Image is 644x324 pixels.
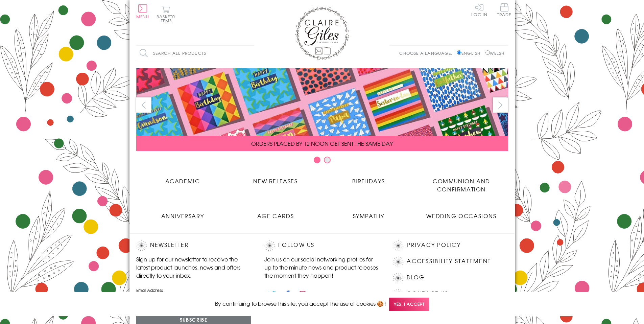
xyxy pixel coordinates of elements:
h2: Newsletter [136,240,251,251]
h2: Follow Us [264,240,379,251]
span: Age Cards [257,212,294,220]
button: next [493,97,508,113]
label: Welsh [485,50,505,56]
button: Menu [136,4,149,19]
span: Sympathy [353,212,384,220]
p: Choose a language: [399,50,456,56]
a: Log In [471,3,487,17]
a: Communion and Confirmation [415,172,508,193]
a: Academic [136,172,229,185]
a: Anniversary [136,207,229,220]
a: Blog [407,273,425,282]
span: Academic [165,177,200,185]
button: Basket0 items [157,5,175,23]
a: Contact Us [407,289,448,298]
input: Search [248,46,255,61]
span: New Releases [253,177,297,185]
p: Sign up for our newsletter to receive the latest product launches, news and offers directly to yo... [136,255,251,279]
input: Welsh [485,50,490,55]
a: Privacy Policy [407,240,460,250]
a: Trade [497,3,511,18]
span: 0 items [160,14,175,24]
button: prev [136,97,151,113]
a: New Releases [229,172,322,185]
span: Anniversary [161,212,204,220]
p: Join us on our social networking profiles for up to the minute news and product releases the mome... [264,255,379,279]
span: Yes, I accept [389,298,429,311]
button: Carousel Page 1 (Current Slide) [314,157,320,163]
label: English [457,50,484,56]
a: Birthdays [322,172,415,185]
span: Birthdays [352,177,385,185]
a: Age Cards [229,207,322,220]
span: Communion and Confirmation [433,177,490,193]
input: English [457,50,461,55]
input: Search all products [136,46,255,61]
img: Claire Giles Greetings Cards [295,7,349,60]
button: Carousel Page 2 [324,157,331,163]
span: Menu [136,14,149,20]
a: Sympathy [322,207,415,220]
label: Email Address [136,287,251,293]
a: Wedding Occasions [415,207,508,220]
a: Accessibility Statement [407,257,491,266]
div: Carousel Pagination [136,156,508,167]
span: Trade [497,3,511,17]
span: Wedding Occasions [426,212,496,220]
span: ORDERS PLACED BY 12 NOON GET SENT THE SAME DAY [251,139,393,147]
